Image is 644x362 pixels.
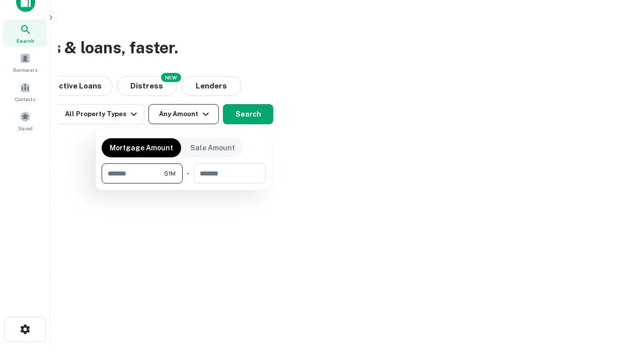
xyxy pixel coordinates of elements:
p: Mortgage Amount [110,142,173,153]
iframe: Chat Widget [594,282,644,330]
p: Sale Amount [190,142,235,153]
span: $1M [164,169,176,178]
div: - [187,163,190,184]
